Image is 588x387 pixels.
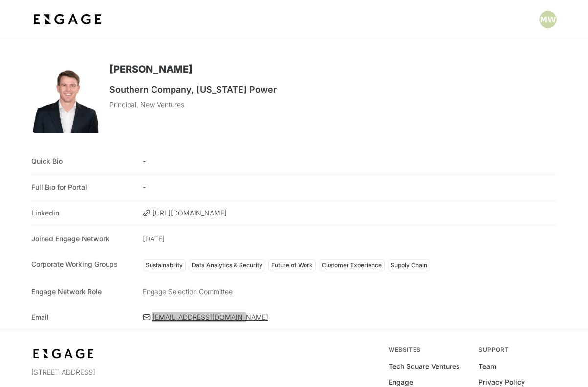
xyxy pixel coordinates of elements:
[152,208,557,218] span: [URL][DOMAIN_NAME]
[109,100,277,109] p: Principal, New Ventures
[31,156,135,166] span: Quick Bio
[539,11,557,28] img: Profile picture of Michael Wood
[391,261,427,269] span: Supply Chain
[143,234,557,244] p: [DATE]
[389,362,460,371] a: Tech Square Ventures
[143,156,557,166] span: -
[143,312,557,322] a: [EMAIL_ADDRESS][DOMAIN_NAME]
[143,287,557,297] p: Engage Selection Committee
[143,208,557,218] a: [URL][DOMAIN_NAME]
[539,11,557,28] button: Open profile menu
[31,63,102,133] img: 7-CAx-KadcWM-8W5FocKe6duHYgrZcboFQ9SqwhFYMk
[31,234,135,244] span: Joined Engage Network
[271,261,313,269] span: Future of Work
[31,259,135,269] span: Corporate Working Groups
[192,261,262,269] span: Data Analytics & Security
[143,182,557,192] span: -
[152,312,557,322] span: [EMAIL_ADDRESS][DOMAIN_NAME]
[389,346,467,354] div: Websites
[31,367,190,377] p: [STREET_ADDRESS]
[479,362,496,371] a: Team
[31,11,104,28] img: bdf1fb74-1727-4ba0-a5bd-bc74ae9fc70b.jpeg
[322,261,382,269] span: Customer Experience
[146,261,183,269] span: Sustainability
[31,312,135,322] span: Email
[31,287,135,297] span: Engage Network Role
[31,346,96,362] img: bdf1fb74-1727-4ba0-a5bd-bc74ae9fc70b.jpeg
[109,84,277,96] h2: Southern Company, [US_STATE] Power
[31,182,135,192] span: Full Bio for Portal
[479,377,525,387] a: Privacy Policy
[109,63,277,76] h1: [PERSON_NAME]
[31,208,135,218] span: Linkedin
[389,377,413,387] a: Engage
[479,346,557,354] div: Support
